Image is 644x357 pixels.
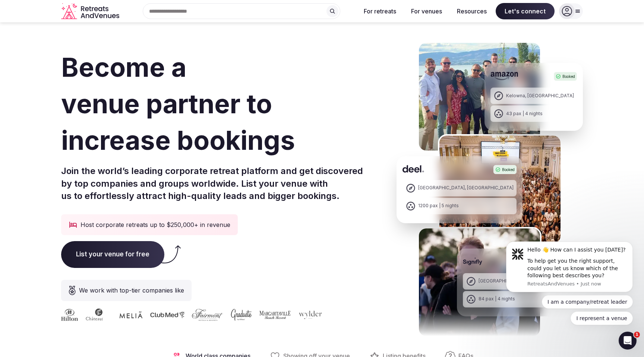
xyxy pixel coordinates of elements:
button: Resources [451,3,493,19]
div: [GEOGRAPHIC_DATA], [GEOGRAPHIC_DATA] [418,185,514,191]
div: Host corporate retreats up to $250,000+ in revenue [61,214,238,235]
span: List your venue for free [61,241,164,268]
h1: Become a venue partner to increase bookings [61,49,363,159]
div: Booked [493,165,517,174]
img: Deel Spain Retreat [438,134,562,245]
svg: Retreats and Venues company logo [61,3,121,20]
div: 1200 pax | 5 nights [418,203,459,209]
iframe: Intercom notifications message [495,232,644,353]
span: 1 [634,332,640,338]
div: Kelowna, [GEOGRAPHIC_DATA] [506,93,574,99]
div: [GEOGRAPHIC_DATA], [GEOGRAPHIC_DATA] [479,278,574,284]
div: We work with top-tier companies like [61,280,192,301]
img: Amazon Kelowna Retreat [417,41,542,152]
p: Join the world’s leading corporate retreat platform and get discovered by top companies and group... [61,165,363,202]
div: Booked [554,72,577,81]
div: 43 pax | 4 nights [506,111,543,117]
div: 84 pax | 4 nights [479,296,515,302]
img: Signifly Portugal Retreat [417,227,542,338]
button: For venues [405,3,448,19]
iframe: Intercom live chat [619,332,637,350]
a: Visit the homepage [61,3,121,20]
button: For retreats [358,3,402,19]
a: List your venue for free [61,250,164,258]
span: Let's connect [496,3,555,19]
